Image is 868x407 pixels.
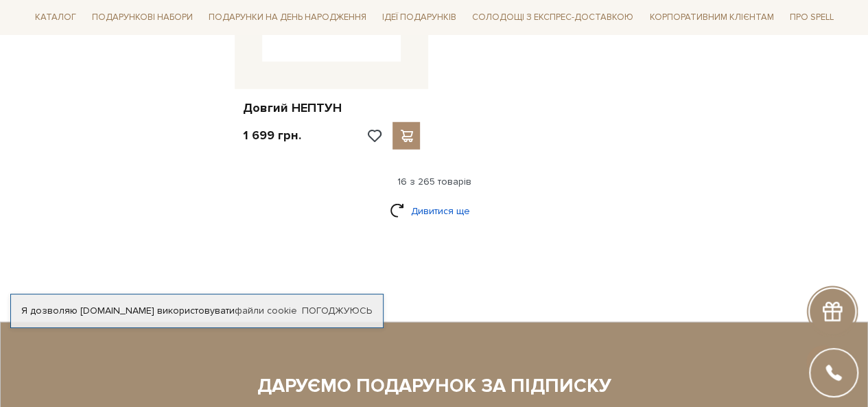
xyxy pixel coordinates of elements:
[377,7,462,28] span: Ідеї подарунків
[302,305,372,317] a: Погоджуюсь
[11,305,383,317] div: Я дозволяю [DOMAIN_NAME] використовувати
[243,100,421,116] a: Довгий НЕПТУН
[784,7,838,28] span: Про Spell
[30,7,82,28] span: Каталог
[467,5,639,29] a: Солодощі з експрес-доставкою
[390,199,479,223] a: Дивитися ще
[235,305,297,316] a: файли cookie
[243,128,301,143] p: 1 699 грн.
[644,5,779,29] a: Корпоративним клієнтам
[24,176,845,188] div: 16 з 265 товарів
[86,7,198,28] span: Подарункові набори
[203,7,372,28] span: Подарунки на День народження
